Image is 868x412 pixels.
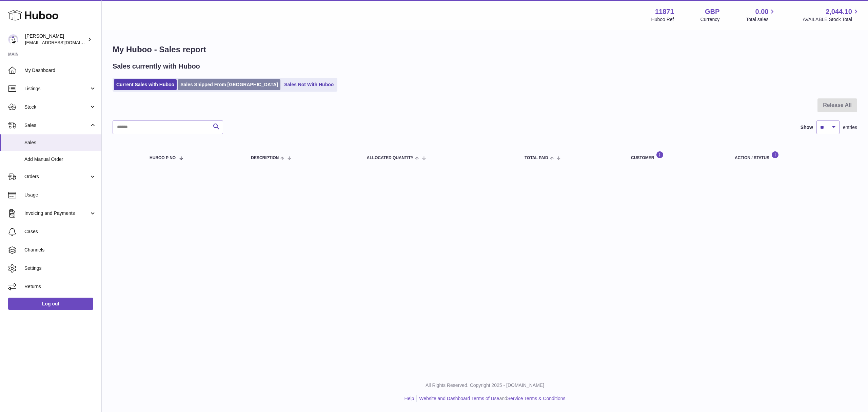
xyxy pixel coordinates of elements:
span: Stock [24,104,89,110]
span: Settings [24,265,96,271]
span: Huboo P no [150,156,176,160]
h1: My Huboo - Sales report [113,44,857,55]
strong: GBP [705,7,719,16]
span: Total sales [746,16,776,23]
span: Returns [24,283,96,290]
span: entries [843,124,857,131]
h2: Sales currently with Huboo [113,62,200,71]
div: [PERSON_NAME] [25,33,86,46]
div: Huboo Ref [651,16,674,23]
span: Invoicing and Payments [24,210,89,217]
strong: 11871 [655,7,674,16]
span: Usage [24,192,96,198]
span: Orders [24,173,89,180]
a: Sales Not With Huboo [282,79,336,90]
span: Add Manual Order [24,156,96,163]
span: Total paid [525,156,548,160]
span: [EMAIL_ADDRESS][DOMAIN_NAME] [25,40,100,45]
div: Action / Status [735,151,850,160]
a: Current Sales with Huboo [114,79,177,90]
a: 2,044.10 AVAILABLE Stock Total [803,7,860,23]
span: Listings [24,86,89,92]
span: Sales [24,122,89,129]
label: Show [801,124,813,131]
a: Service Terms & Conditions [507,396,566,401]
div: Currency [701,16,720,23]
a: Sales Shipped From [GEOGRAPHIC_DATA] [178,79,280,90]
span: Cases [24,228,96,235]
p: All Rights Reserved. Copyright 2025 - [DOMAIN_NAME] [107,382,863,389]
span: My Dashboard [24,67,96,74]
span: AVAILABLE Stock Total [803,16,860,23]
a: 0.00 Total sales [746,7,776,23]
span: ALLOCATED Quantity [367,156,414,160]
div: Customer [631,151,721,160]
li: and [417,395,565,402]
span: 0.00 [755,7,769,16]
a: Website and Dashboard Terms of Use [419,396,499,401]
a: Help [405,396,414,401]
span: Channels [24,247,96,253]
span: Sales [24,139,96,146]
span: 2,044.10 [826,7,852,16]
a: Log out [8,298,93,310]
span: Description [251,156,279,160]
img: internalAdmin-11871@internal.huboo.com [8,34,18,44]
